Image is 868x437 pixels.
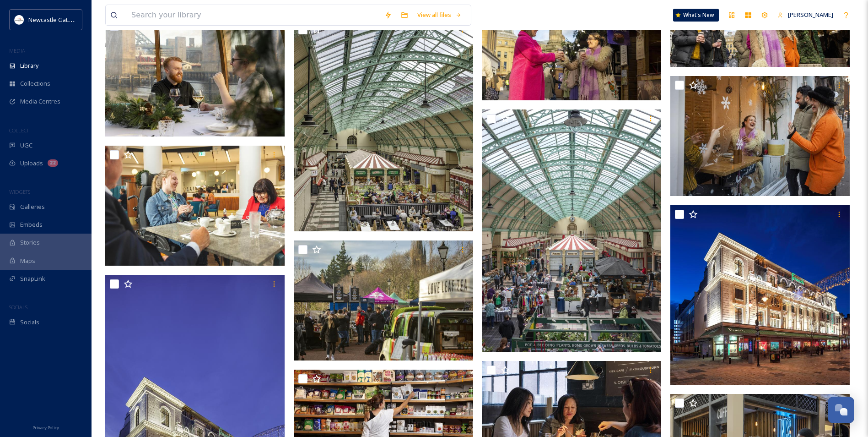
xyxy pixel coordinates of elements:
img: Grainger Market May 2023 0116.jpg [482,109,662,352]
span: Socials [20,318,39,327]
span: Privacy Policy [32,425,59,431]
span: [PERSON_NAME] [788,11,833,19]
span: Embeds [20,220,43,229]
span: Galleries [20,202,45,211]
span: MEDIA [9,47,25,54]
div: 22 [48,159,58,167]
span: Uploads [20,159,43,168]
span: Stories [20,238,40,247]
button: Open Chat [828,397,854,423]
img: 51854614009_cc8dcf092e_o.jpg [294,240,473,361]
a: View all files [413,6,466,24]
img: Ellie - IMGA6604.jpg [105,146,285,266]
span: COLLECT [9,127,29,134]
img: 048 NGI Winter.JPG [670,76,850,196]
span: Library [20,61,38,70]
span: WIDGETS [9,188,30,195]
span: UGC [20,141,32,150]
span: SOCIALS [9,304,27,311]
span: Media Centres [20,97,60,106]
img: Grainger Market May 2023 0117.jpg [294,21,473,231]
a: What's New [673,9,719,22]
img: 056 NGI Winter.JPG [105,17,285,137]
img: Fenwick Xmas2.jpg [670,205,850,385]
img: DqD9wEUd_400x400.jpg [15,15,24,24]
span: SnapLink [20,274,45,283]
span: Newcastle Gateshead Initiative [28,15,113,24]
span: Collections [20,79,50,88]
span: Maps [20,257,35,265]
input: Search your library [127,5,380,25]
a: Privacy Policy [32,421,59,432]
a: [PERSON_NAME] [773,6,838,24]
